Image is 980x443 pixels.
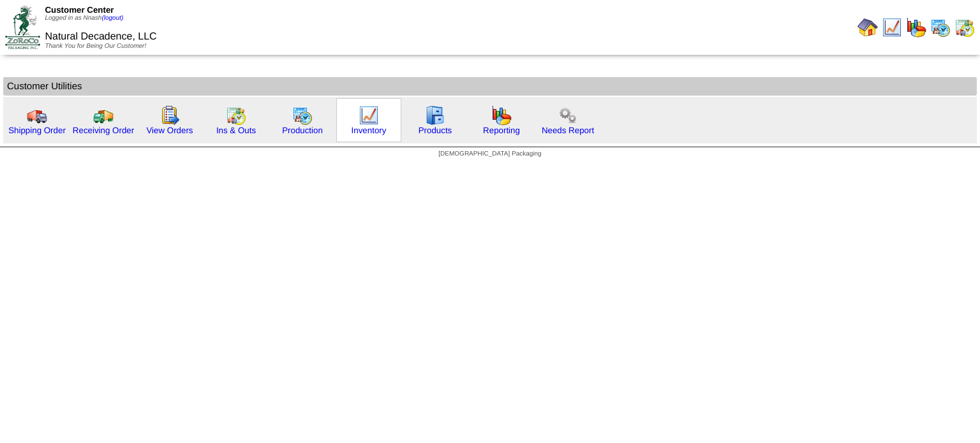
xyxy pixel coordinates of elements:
img: line_graph.gif [359,105,379,126]
a: Reporting [483,126,520,135]
img: calendarinout.gif [226,105,246,126]
a: Receiving Order [73,126,134,135]
img: graph.gif [906,17,926,38]
img: ZoRoCo_Logo(Green%26Foil)%20jpg.webp [5,6,40,48]
span: Thank You for Being Our Customer! [45,43,146,50]
td: Customer Utilities [3,77,977,96]
a: Production [282,126,323,135]
img: workorder.gif [160,105,180,126]
a: Ins & Outs [216,126,256,135]
img: calendarprod.gif [930,17,951,38]
span: Logged in as Nnash [45,15,123,22]
span: [DEMOGRAPHIC_DATA] Packaging [438,150,541,157]
a: Shipping Order [8,126,66,135]
img: line_graph.gif [882,17,902,38]
img: cabinet.gif [425,105,445,126]
a: (logout) [101,15,123,22]
a: Needs Report [542,126,594,135]
img: calendarprod.gif [292,105,313,126]
img: graph.gif [491,105,512,126]
img: calendarinout.gif [954,17,975,38]
img: home.gif [857,17,878,38]
a: Products [419,126,452,135]
a: Inventory [352,126,387,135]
img: truck.gif [27,105,47,126]
img: workflow.png [558,105,578,126]
span: Customer Center [45,5,114,15]
img: truck2.gif [93,105,114,126]
a: View Orders [146,126,193,135]
span: Natural Decadence, LLC [45,31,156,42]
